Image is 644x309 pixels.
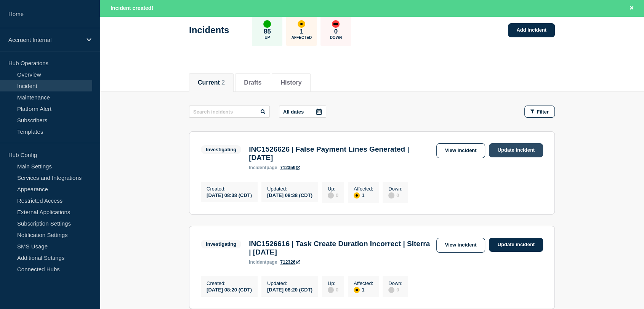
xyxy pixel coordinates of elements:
[388,186,402,192] p: Down :
[436,143,485,158] a: View incident
[300,28,303,35] p: 1
[207,192,252,198] div: [DATE] 08:38 (CDT)
[354,287,360,293] div: affected
[537,109,549,115] span: Filter
[332,20,340,28] div: down
[279,106,326,118] button: All dates
[298,20,305,28] div: affected
[207,280,252,286] p: Created :
[264,28,271,35] p: 85
[207,286,252,293] div: [DATE] 08:20 (CDT)
[292,35,312,40] p: Affected
[207,186,252,192] p: Created :
[354,192,373,199] div: 1
[189,106,270,118] input: Search incidents
[201,145,241,154] span: Investigating
[354,280,373,286] p: Affected :
[249,165,277,170] p: page
[111,5,153,11] span: Incident created!
[201,240,241,248] span: Investigating
[334,28,338,35] p: 0
[328,280,338,286] p: Up :
[354,192,360,199] div: affected
[627,4,636,13] button: Close banner
[280,165,300,170] a: 712359
[436,238,485,253] a: View incident
[280,259,300,265] a: 712326
[388,286,402,293] div: 0
[267,286,312,293] div: [DATE] 08:20 (CDT)
[388,287,394,293] div: disabled
[221,79,225,86] span: 2
[328,192,334,199] div: disabled
[489,143,543,157] a: Update incident
[249,240,432,256] h3: INC1526616 | Task Create Duration Incorrect | Siterra | [DATE]
[330,35,342,40] p: Down
[249,259,277,265] p: page
[489,238,543,252] a: Update incident
[388,280,402,286] p: Down :
[388,192,402,199] div: 0
[328,186,338,192] p: Up :
[8,37,82,43] p: Accruent Internal
[263,20,271,28] div: up
[198,79,225,86] button: Current 2
[249,259,266,265] span: incident
[524,106,555,118] button: Filter
[244,79,261,86] button: Drafts
[388,192,394,199] div: disabled
[267,280,312,286] p: Updated :
[249,165,266,170] span: incident
[328,192,338,199] div: 0
[267,192,312,198] div: [DATE] 08:38 (CDT)
[508,23,555,37] a: Add incident
[189,25,229,35] h1: Incidents
[280,79,301,86] button: History
[249,145,432,162] h3: INC1526626 | False Payment Lines Generated | [DATE]
[328,287,334,293] div: disabled
[354,186,373,192] p: Affected :
[264,35,270,40] p: Up
[267,186,312,192] p: Updated :
[328,286,338,293] div: 0
[354,286,373,293] div: 1
[283,109,304,115] p: All dates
